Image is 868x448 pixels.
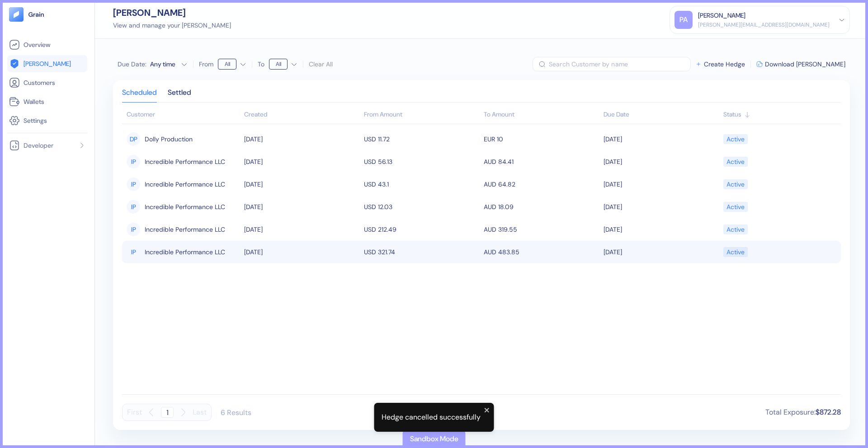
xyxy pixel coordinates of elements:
[145,154,225,169] span: Incredible Performance LLC
[242,218,362,241] td: [DATE]
[765,61,845,67] span: Download [PERSON_NAME]
[756,61,845,67] button: Download [PERSON_NAME]
[127,155,140,168] div: IP
[601,150,721,173] td: [DATE]
[9,39,85,50] a: Overview
[481,196,601,218] td: AUD 18.09
[9,77,85,88] a: Customers
[24,78,55,87] span: Customers
[9,58,85,69] a: [PERSON_NAME]
[221,408,251,417] div: 6 Results
[765,407,841,418] div: Total Exposure :
[168,89,191,102] div: Settled
[362,173,481,196] td: USD 43.1
[726,177,745,192] div: Active
[24,141,53,150] span: Developer
[9,115,85,126] a: Settings
[122,106,242,124] th: Customer
[242,173,362,196] td: [DATE]
[127,404,142,421] button: First
[127,132,140,146] div: DP
[816,407,841,417] span: $872.28
[145,177,225,192] span: Incredible Performance LLC
[726,131,745,147] div: Active
[704,61,745,67] span: Create Hedge
[242,241,362,263] td: [DATE]
[145,199,225,215] span: Incredible Performance LLC
[145,131,193,147] span: Dolly Production
[269,57,297,71] button: To
[9,7,24,22] img: logo-tablet-V2.svg
[481,218,601,241] td: AUD 319.55
[127,177,140,191] div: IP
[726,244,745,260] div: Active
[362,241,481,263] td: USD 321.74
[150,60,177,69] div: Any time
[726,199,745,215] div: Active
[127,200,140,214] div: IP
[118,60,188,69] button: Due Date:Any time
[601,128,721,150] td: [DATE]
[362,196,481,218] td: USD 12.03
[28,11,45,18] img: logo
[698,21,830,29] div: [PERSON_NAME][EMAIL_ADDRESS][DOMAIN_NAME]
[382,412,481,423] div: Hedge cancelled successfully
[24,97,44,106] span: Wallets
[601,173,721,196] td: [DATE]
[242,128,362,150] td: [DATE]
[601,241,721,263] td: [DATE]
[481,128,601,150] td: EUR 10
[695,61,745,67] button: Create Hedge
[481,106,601,124] th: To Amount
[481,241,601,263] td: AUD 483.85
[698,11,745,20] div: [PERSON_NAME]
[362,218,481,241] td: USD 212.49
[193,404,207,421] button: Last
[122,89,157,102] div: Scheduled
[199,61,213,67] label: From
[24,40,50,49] span: Overview
[24,59,71,68] span: [PERSON_NAME]
[242,196,362,218] td: [DATE]
[481,150,601,173] td: AUD 84.41
[24,116,47,125] span: Settings
[145,244,225,260] span: Incredible Performance LLC
[362,128,481,150] td: USD 11.72
[484,406,491,414] button: close
[675,11,693,29] div: PA
[726,222,745,237] div: Active
[362,106,481,124] th: From Amount
[244,110,359,119] div: Sort ascending
[242,150,362,173] td: [DATE]
[113,8,231,17] div: [PERSON_NAME]
[726,154,745,169] div: Active
[604,110,719,119] div: Sort ascending
[218,57,246,71] button: From
[113,21,231,30] div: View and manage your [PERSON_NAME]
[9,96,85,107] a: Wallets
[549,57,691,71] input: Search Customer by name
[362,150,481,173] td: USD 56.13
[601,218,721,241] td: [DATE]
[481,173,601,196] td: AUD 64.82
[118,60,146,69] span: Due Date :
[127,223,140,236] div: IP
[145,222,225,237] span: Incredible Performance LLC
[723,110,836,119] div: Sort ascending
[127,245,140,259] div: IP
[258,61,264,67] label: To
[601,196,721,218] td: [DATE]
